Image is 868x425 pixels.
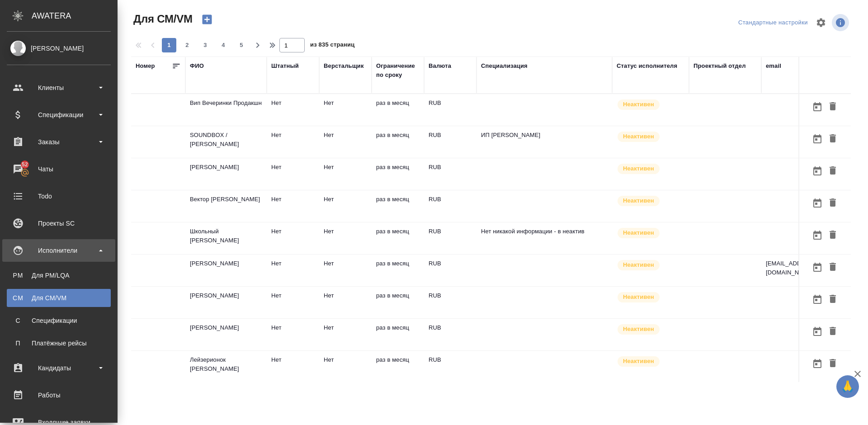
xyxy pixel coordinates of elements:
[16,160,33,169] span: 52
[623,357,654,366] p: Неактивен
[372,287,424,318] td: раз в месяц
[372,126,424,158] td: раз в месяц
[810,323,825,340] button: Открыть календарь загрузки
[319,319,372,350] td: Нет
[825,259,840,276] button: Удалить
[825,355,840,372] button: Удалить
[267,222,319,254] td: Нет
[623,164,654,173] p: Неактивен
[617,163,684,175] div: Наши пути разошлись: исполнитель с нами не работает
[376,61,420,80] div: Ограничение по сроку
[2,185,115,208] a: Todo
[7,81,111,94] div: Клиенты
[7,217,111,230] div: Проекты SC
[319,222,372,254] td: Нет
[2,212,115,235] a: Проекты SC
[180,41,194,50] span: 2
[185,287,267,318] td: [PERSON_NAME]
[424,222,476,254] td: RUB
[623,325,654,334] p: Неактивен
[185,255,267,286] td: [PERSON_NAME]
[11,316,106,325] div: Спецификации
[310,39,354,52] span: из 835 страниц
[185,351,267,382] td: Лейзерионок [PERSON_NAME]
[840,377,855,396] span: 🙏
[271,61,299,71] div: Штатный
[810,227,825,244] button: Открыть календарь загрузки
[319,94,372,126] td: Нет
[32,7,118,25] div: AWATERA
[424,158,476,190] td: RUB
[319,190,372,222] td: Нет
[617,99,684,111] div: Наши пути разошлись: исполнитель с нами не работает
[810,291,825,308] button: Открыть календарь загрузки
[623,293,654,302] p: Неактивен
[825,227,840,244] button: Удалить
[810,12,832,33] span: Настроить таблицу
[617,61,677,71] div: Статус исполнителя
[131,12,193,26] span: Для СМ/VM
[267,351,319,382] td: Нет
[810,259,825,276] button: Открыть календарь загрузки
[623,132,654,141] p: Неактивен
[267,94,319,126] td: Нет
[185,319,267,350] td: [PERSON_NAME]
[617,291,684,303] div: Наши пути разошлись: исполнитель с нами не работает
[319,158,372,190] td: Нет
[267,126,319,158] td: Нет
[319,126,372,158] td: Нет
[623,100,654,109] p: Неактивен
[2,158,115,180] a: 52Чаты
[736,16,810,30] div: split button
[185,126,267,158] td: SOUNDBOX / [PERSON_NAME]
[693,61,746,71] div: Проектный отдел
[617,195,684,207] div: Наши пути разошлись: исполнитель с нами не работает
[7,289,111,307] a: CMДля CM/VM
[319,255,372,286] td: Нет
[7,361,111,375] div: Кандидаты
[7,334,111,352] a: ППлатёжные рейсы
[617,355,684,368] div: Наши пути разошлись: исполнитель с нами не работает
[766,259,834,277] p: [EMAIL_ADDRESS][DOMAIN_NAME]
[180,38,194,52] button: 2
[319,287,372,318] td: Нет
[424,319,476,350] td: RUB
[7,244,111,257] div: Исполнители
[267,190,319,222] td: Нет
[372,351,424,382] td: раз в месяц
[234,38,249,52] button: 5
[372,319,424,350] td: раз в месяц
[810,195,825,212] button: Открыть календарь загрузки
[623,260,654,269] p: Неактивен
[810,99,825,115] button: Открыть календарь загрузки
[617,323,684,335] div: Наши пути разошлись: исполнитель с нами не работает
[7,388,111,402] div: Работы
[623,196,654,205] p: Неактивен
[810,355,825,372] button: Открыть календарь загрузки
[424,255,476,286] td: RUB
[825,99,840,115] button: Удалить
[617,259,684,271] div: Наши пути разошлись: исполнитель с нами не работает
[319,351,372,382] td: Нет
[198,38,212,52] button: 3
[424,287,476,318] td: RUB
[11,293,106,302] div: Для CM/VM
[7,162,111,176] div: Чаты
[234,41,249,50] span: 5
[190,61,204,71] div: ФИО
[617,227,684,239] div: Наши пути разошлись: исполнитель с нами не работает
[267,287,319,318] td: Нет
[7,266,111,284] a: PMДля PM/LQA
[372,190,424,222] td: раз в месяц
[481,131,608,140] p: ИП [PERSON_NAME]
[825,131,840,147] button: Удалить
[372,158,424,190] td: раз в месяц
[424,190,476,222] td: RUB
[136,61,155,71] div: Номер
[825,163,840,179] button: Удалить
[7,108,111,122] div: Спецификации
[185,190,267,222] td: Вектор [PERSON_NAME]
[481,61,528,71] div: Специализация
[832,14,851,31] span: Посмотреть информацию
[198,41,212,50] span: 3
